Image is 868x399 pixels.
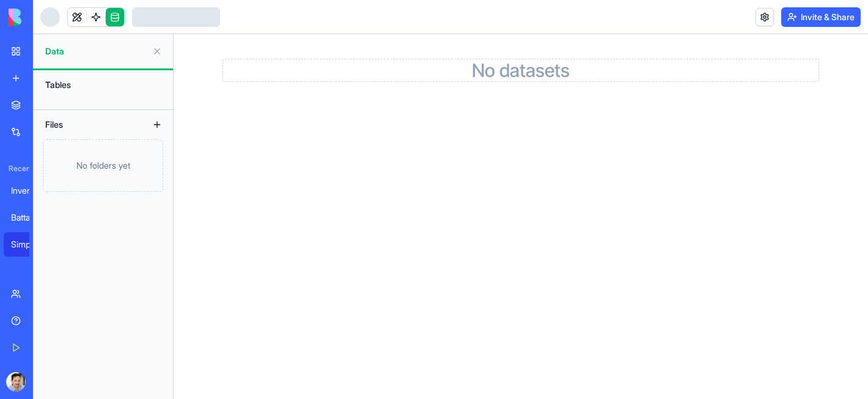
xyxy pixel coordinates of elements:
div: Battalion Equipment Manager [11,211,45,224]
img: logo [9,9,84,26]
div: Inventory Manager [11,185,45,197]
a: Battalion Equipment Manager [4,205,53,230]
a: No folders yet [33,139,173,192]
div: No folders yet [43,139,163,192]
a: Simple Hydration Tracker [4,232,53,257]
button: Invite & Share [781,7,861,27]
div: Files [39,115,137,134]
div: Simple Hydration Tracker [11,238,45,251]
img: ACg8ocLM_h5ianT_Nakzie7Qtoo5GYVfAD0Y4SP2crYXJQl9L2hezak=s96-c [6,372,26,392]
div: Tables [39,75,167,95]
h2: No datasets [223,59,818,81]
span: Data [45,45,147,57]
span: Recent [4,164,29,174]
a: Inventory Manager [4,178,53,203]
